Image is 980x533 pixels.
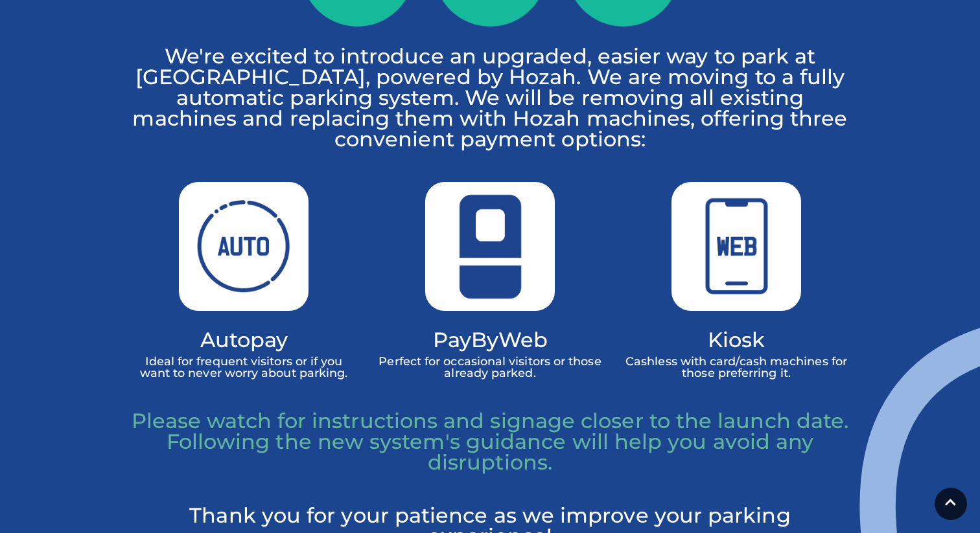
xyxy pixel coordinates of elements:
p: Ideal for frequent visitors or if you want to never worry about parking. [130,356,357,379]
h4: Kiosk [623,330,850,349]
h4: Autopay [130,330,357,349]
p: Perfect for occasional visitors or those already parked. [377,356,603,379]
p: Please watch for instructions and signage closer to the launch date. Following the new system's g... [130,411,850,473]
p: We're excited to introduce an upgraded, easier way to park at [GEOGRAPHIC_DATA], powered by Hozah... [130,46,850,150]
p: Cashless with card/cash machines for those preferring it. [623,356,850,379]
h4: PayByWeb [377,330,603,349]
